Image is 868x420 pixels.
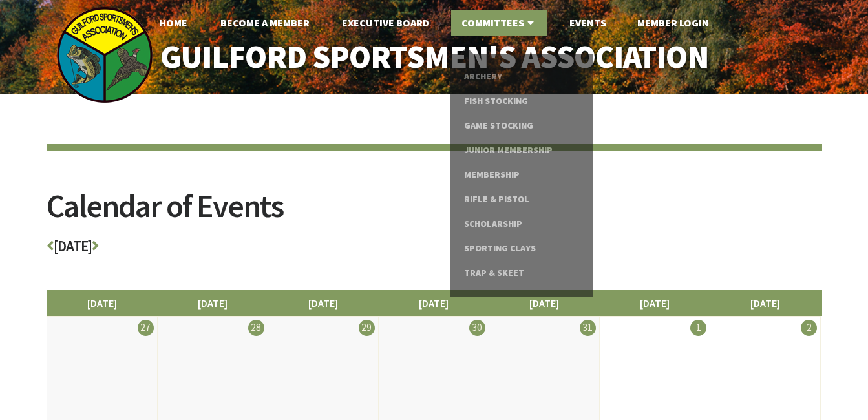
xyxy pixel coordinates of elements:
[627,10,719,36] a: Member Login
[359,320,375,336] div: 29
[710,290,821,316] li: [DATE]
[464,65,580,89] a: Archery
[56,6,153,103] img: logo_sm.png
[464,261,580,286] a: Trap & Skeet
[451,10,547,36] a: Committees
[464,163,580,187] a: Membership
[801,320,817,336] div: 2
[138,320,154,336] div: 27
[47,238,822,261] h3: [DATE]
[464,187,580,212] a: Rifle & Pistol
[464,236,580,261] a: Sporting Clays
[580,320,596,336] div: 31
[559,10,617,36] a: Events
[47,190,822,238] h2: Calendar of Events
[489,290,600,316] li: [DATE]
[464,114,580,138] a: Game Stocking
[132,30,736,85] a: Guilford Sportsmen's Association
[332,10,439,36] a: Executive Board
[464,138,580,163] a: Junior Membership
[469,320,485,336] div: 30
[599,290,710,316] li: [DATE]
[157,290,268,316] li: [DATE]
[149,10,198,36] a: Home
[47,290,158,316] li: [DATE]
[268,290,379,316] li: [DATE]
[248,320,264,336] div: 28
[210,10,320,36] a: Become A Member
[464,89,580,114] a: Fish Stocking
[378,290,489,316] li: [DATE]
[464,212,580,236] a: Scholarship
[690,320,706,336] div: 1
